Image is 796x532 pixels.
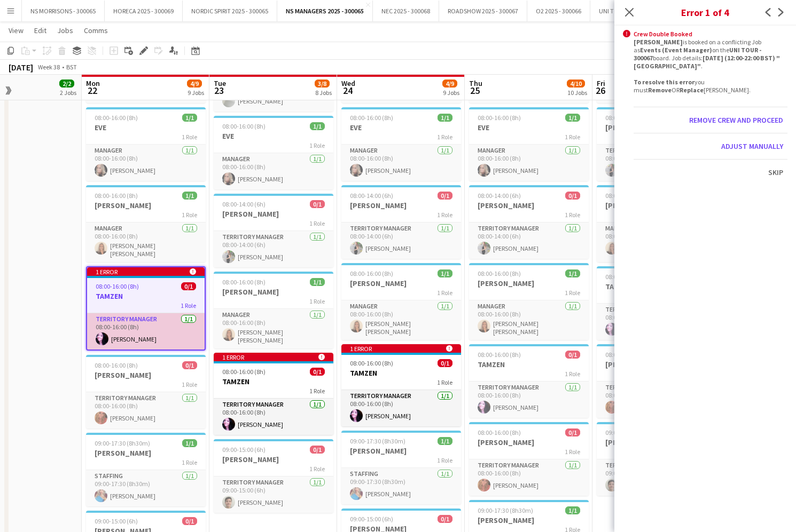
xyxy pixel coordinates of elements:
[181,301,196,309] span: 1 Role
[764,164,787,181] button: Skip
[597,185,716,262] app-job-card: 08:00-16:00 (8h)1/1[PERSON_NAME]1 RoleManager1/108:00-16:00 (8h)[PERSON_NAME] [PERSON_NAME]
[437,289,452,297] span: 1 Role
[212,84,226,97] span: 23
[277,1,373,21] button: NS MANAGERS 2025 - 300065
[634,38,683,46] b: [PERSON_NAME]
[350,359,393,367] span: 08:00-16:00 (8h)
[86,470,206,506] app-card-role: Staffing1/109:00-17:30 (8h30m)[PERSON_NAME]
[86,123,206,132] h3: EVE
[183,1,277,21] button: NORDIC SPIRIT 2025 - 300065
[341,78,355,88] span: Wed
[341,107,461,181] div: 08:00-16:00 (8h)1/1EVE1 RoleManager1/108:00-16:00 (8h)[PERSON_NAME]
[478,192,521,200] span: 08:00-14:00 (6h)
[182,361,197,369] span: 0/1
[9,26,24,35] span: View
[181,282,196,290] span: 0/1
[597,304,716,340] app-card-role: Territory Manager1/108:00-16:00 (8h)[PERSON_NAME]
[565,448,580,456] span: 1 Role
[469,300,589,340] app-card-role: Manager1/108:00-16:00 (8h)[PERSON_NAME] [PERSON_NAME]
[95,361,138,369] span: 08:00-16:00 (8h)
[437,133,452,141] span: 1 Role
[567,80,585,88] span: 4/10
[309,219,325,227] span: 1 Role
[605,351,649,359] span: 08:00-16:00 (8h)
[597,382,716,418] app-card-role: Territory Manager1/108:00-16:00 (8h)[PERSON_NAME]
[439,1,527,21] button: ROADSHOW 2025 - 300067
[214,272,333,348] app-job-card: 08:00-16:00 (8h)1/1[PERSON_NAME]1 RoleManager1/108:00-16:00 (8h)[PERSON_NAME] [PERSON_NAME]
[469,515,589,525] h3: [PERSON_NAME]
[4,23,28,37] a: View
[341,263,461,340] div: 08:00-16:00 (8h)1/1[PERSON_NAME]1 RoleManager1/108:00-16:00 (8h)[PERSON_NAME] [PERSON_NAME]
[341,185,461,259] div: 08:00-14:00 (6h)0/1[PERSON_NAME]1 RoleTerritory Manager1/108:00-14:00 (6h)[PERSON_NAME]
[469,344,589,418] app-job-card: 08:00-16:00 (8h)0/1TAMZEN1 RoleTerritory Manager1/108:00-16:00 (8h)[PERSON_NAME]
[214,377,333,386] h3: TAMZEN
[182,458,197,466] span: 1 Role
[565,114,580,122] span: 1/1
[469,382,589,418] app-card-role: Territory Manager1/108:00-16:00 (8h)[PERSON_NAME]
[648,86,672,94] b: Remove
[87,267,205,276] div: 1 error
[634,46,761,62] b: UNI TOUR - 300067
[22,1,105,21] button: NS MORRISONS - 300065
[86,355,206,428] app-job-card: 08:00-16:00 (8h)0/1[PERSON_NAME]1 RoleTerritory Manager1/108:00-16:00 (8h)[PERSON_NAME]
[86,223,206,262] app-card-role: Manager1/108:00-16:00 (8h)[PERSON_NAME] [PERSON_NAME]
[634,38,787,94] div: is booked on a conflicting Job as on the board. Job details: . you must OR [PERSON_NAME].
[437,378,452,386] span: 1 Role
[469,459,589,496] app-card-role: Territory Manager1/108:00-16:00 (8h)[PERSON_NAME]
[340,84,355,97] span: 24
[182,380,197,388] span: 1 Role
[214,131,333,141] h3: EVE
[469,123,589,132] h3: EVE
[565,269,580,277] span: 1/1
[214,399,333,435] app-card-role: Territory Manager1/108:00-16:00 (8h)[PERSON_NAME]
[469,145,589,181] app-card-role: Manager1/108:00-16:00 (8h)[PERSON_NAME]
[590,1,659,21] button: UNI TOUR - 300067
[680,86,704,94] b: Replace
[597,344,716,418] div: 08:00-16:00 (8h)0/1[PERSON_NAME]1 RoleTerritory Manager1/108:00-16:00 (8h)[PERSON_NAME]
[84,26,108,35] span: Comms
[438,359,452,367] span: 0/1
[86,370,206,380] h3: [PERSON_NAME]
[182,114,197,122] span: 1/1
[469,107,589,181] app-job-card: 08:00-16:00 (8h)1/1EVE1 RoleManager1/108:00-16:00 (8h)[PERSON_NAME]
[469,360,589,369] h3: TAMZEN
[565,211,580,219] span: 1 Role
[469,185,589,259] app-job-card: 08:00-14:00 (6h)0/1[PERSON_NAME]1 RoleTerritory Manager1/108:00-14:00 (6h)[PERSON_NAME]
[214,353,333,435] div: 1 error 08:00-16:00 (8h)0/1TAMZEN1 RoleTerritory Manager1/108:00-16:00 (8h)[PERSON_NAME]
[95,517,138,525] span: 09:00-15:00 (6h)
[597,459,716,496] app-card-role: Territory Manager1/109:00-15:00 (6h)[PERSON_NAME]
[214,353,333,361] div: 1 error
[469,223,589,259] app-card-role: Territory Manager1/108:00-14:00 (6h)[PERSON_NAME]
[214,287,333,297] h3: [PERSON_NAME]
[66,63,77,71] div: BST
[467,84,482,97] span: 25
[80,23,112,37] a: Comms
[438,114,452,122] span: 1/1
[565,428,580,436] span: 0/1
[597,145,716,181] app-card-role: Territory Manager1/108:00-14:00 (6h)[PERSON_NAME]
[341,390,461,426] app-card-role: Territory Manager1/108:00-16:00 (8h)[PERSON_NAME]
[214,194,333,267] div: 08:00-14:00 (6h)0/1[PERSON_NAME]1 RoleTerritory Manager1/108:00-14:00 (6h)[PERSON_NAME]
[30,23,51,37] a: Edit
[469,422,589,496] div: 08:00-16:00 (8h)0/1[PERSON_NAME]1 RoleTerritory Manager1/108:00-16:00 (8h)[PERSON_NAME]
[597,201,716,210] h3: [PERSON_NAME]
[214,209,333,219] h3: [PERSON_NAME]
[597,107,716,181] div: 08:00-14:00 (6h)0/1[PERSON_NAME]1 RoleTerritory Manager1/108:00-14:00 (6h)[PERSON_NAME]
[310,446,325,454] span: 0/1
[597,360,716,369] h3: [PERSON_NAME]
[565,370,580,378] span: 1 Role
[443,89,459,97] div: 9 Jobs
[60,89,76,97] div: 2 Jobs
[95,192,138,200] span: 08:00-16:00 (8h)
[86,433,206,506] app-job-card: 09:00-17:30 (8h30m)1/1[PERSON_NAME]1 RoleStaffing1/109:00-17:30 (8h30m)[PERSON_NAME]
[86,266,206,351] div: 1 error 08:00-16:00 (8h)0/1TAMZEN1 RoleTerritory Manager1/108:00-16:00 (8h)[PERSON_NAME]
[605,114,649,122] span: 08:00-14:00 (6h)
[309,465,325,473] span: 1 Role
[214,153,333,189] app-card-role: Manager1/108:00-16:00 (8h)[PERSON_NAME]
[222,446,266,454] span: 09:00-15:00 (6h)
[605,428,649,436] span: 09:00-15:00 (6h)
[182,192,197,200] span: 1/1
